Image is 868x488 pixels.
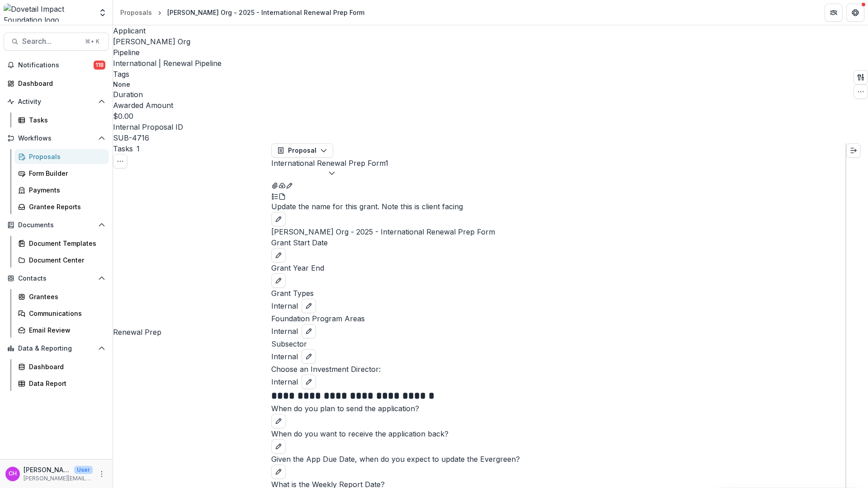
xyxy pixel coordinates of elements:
[18,98,94,106] span: Activity
[29,152,102,161] div: Proposals
[83,37,101,47] div: ⌘ + K
[113,100,222,111] p: Awarded Amount
[278,190,286,201] button: PDF view
[271,338,845,349] p: Subsector
[18,79,102,88] div: Dashboard
[113,143,133,154] h3: Tasks
[113,154,127,169] button: Toggle View Cancelled Tasks
[271,226,845,237] p: [PERSON_NAME] Org - 2025 - International Renewal Prep Form
[29,362,102,371] div: Dashboard
[4,131,109,145] button: Open Workflows
[24,465,71,474] p: [PERSON_NAME] [PERSON_NAME]
[29,239,102,248] div: Document Templates
[113,69,222,80] p: Tags
[846,4,864,22] button: Get Help
[271,237,845,248] p: Grant Start Date
[271,158,388,179] button: International Renewal Prep Form1
[302,299,316,313] button: edit
[18,345,94,352] span: Data & Reporting
[271,179,278,190] button: View Attached Files
[14,359,109,374] a: Dashboard
[14,376,109,391] a: Data Report
[14,306,109,321] a: Communications
[271,143,333,158] button: Proposal
[94,61,105,70] span: 118
[18,221,94,229] span: Documents
[14,199,109,214] a: Grantee Reports
[271,403,845,414] p: When do you plan to send the application?
[271,300,298,311] span: Internal
[29,309,102,318] div: Communications
[96,4,109,22] button: Open entity switcher
[271,439,286,454] button: edit
[14,253,109,267] a: Document Center
[29,325,102,335] div: Email Review
[14,183,109,197] a: Payments
[846,143,861,158] button: Expand right
[24,474,93,483] p: [PERSON_NAME][EMAIL_ADDRESS][DOMAIN_NAME]
[29,169,102,178] div: Form Builder
[96,469,107,479] button: More
[271,428,845,439] p: When do you want to receive the application back?
[22,37,80,46] span: Search...
[14,166,109,181] a: Form Builder
[302,324,316,338] button: edit
[18,61,94,69] span: Notifications
[113,25,222,36] p: Applicant
[9,471,17,477] div: Courtney Eker Hardy
[271,201,845,212] p: Update the name for this grant. Note this is client facing
[14,149,109,164] a: Proposals
[120,8,152,17] div: Proposals
[14,289,109,304] a: Grantees
[271,212,286,226] button: edit
[302,349,316,364] button: edit
[286,179,293,190] button: Edit as form
[4,33,109,51] button: Search...
[271,273,286,288] button: edit
[271,414,286,428] button: edit
[29,185,102,195] div: Payments
[113,89,222,100] p: Duration
[18,135,94,142] span: Workflows
[29,202,102,211] div: Grantee Reports
[113,111,133,122] p: $0.00
[113,47,222,58] p: Pipeline
[117,6,368,19] nav: breadcrumb
[29,115,102,125] div: Tasks
[4,271,109,286] button: Open Contacts
[29,255,102,265] div: Document Center
[18,275,94,282] span: Contacts
[113,58,222,69] p: International | Renewal Pipeline
[4,58,109,72] button: Notifications118
[271,376,298,387] span: Internal
[113,132,149,143] p: SUB-4716
[271,465,286,479] button: edit
[271,313,845,324] p: Foundation Program Areas
[4,341,109,356] button: Open Data & Reporting
[271,326,298,337] span: Internal
[74,466,93,474] p: User
[14,113,109,127] a: Tasks
[117,6,156,19] a: Proposals
[167,8,364,17] div: [PERSON_NAME] Org - 2025 - International Renewal Prep Form
[113,327,271,338] h4: Renewal Prep
[14,236,109,251] a: Document Templates
[271,190,278,201] button: Plaintext view
[4,4,93,22] img: Dovetail Impact Foundation logo
[4,218,109,232] button: Open Documents
[113,122,222,132] p: Internal Proposal ID
[271,263,845,273] p: Grant Year End
[113,80,130,89] p: None
[137,144,140,153] span: 1
[14,323,109,338] a: Email Review
[4,76,109,91] a: Dashboard
[4,94,109,109] button: Open Activity
[271,351,298,362] span: Internal
[271,288,845,299] p: Grant Types
[271,364,845,375] p: Choose an Investment Director:
[113,37,190,46] a: [PERSON_NAME] Org
[29,379,102,388] div: Data Report
[825,4,843,22] button: Partners
[271,454,845,465] p: Given the App Due Date, when do you expect to update the Evergreen?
